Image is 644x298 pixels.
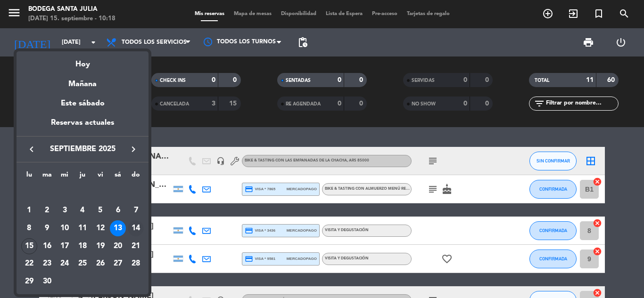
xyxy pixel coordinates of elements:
[92,202,108,218] div: 5
[74,220,91,236] div: 11
[91,202,109,220] td: 5 de septiembre de 2025
[21,256,37,272] div: 22
[74,169,91,184] th: jueves
[91,237,109,255] td: 19 de septiembre de 2025
[20,255,38,273] td: 22 de septiembre de 2025
[110,220,126,236] div: 13
[74,255,91,273] td: 25 de septiembre de 2025
[20,219,38,237] td: 8 de septiembre de 2025
[39,220,55,236] div: 9
[56,219,74,237] td: 10 de septiembre de 2025
[39,256,55,272] div: 23
[110,256,126,272] div: 27
[38,169,56,184] th: martes
[127,237,145,255] td: 21 de septiembre de 2025
[109,255,127,273] td: 27 de septiembre de 2025
[39,238,55,254] div: 16
[74,256,91,272] div: 25
[20,202,38,220] td: 1 de septiembre de 2025
[21,274,37,290] div: 29
[74,219,91,237] td: 11 de septiembre de 2025
[92,238,108,254] div: 19
[56,237,74,255] td: 17 de septiembre de 2025
[109,169,127,184] th: sábado
[109,219,127,237] td: 13 de septiembre de 2025
[17,51,149,71] div: Hoy
[26,144,37,155] i: keyboard_arrow_left
[128,220,144,236] div: 14
[74,237,91,255] td: 18 de septiembre de 2025
[109,237,127,255] td: 20 de septiembre de 2025
[38,202,56,220] td: 2 de septiembre de 2025
[56,169,74,184] th: miércoles
[110,238,126,254] div: 20
[17,90,149,117] div: Este sábado
[21,202,37,218] div: 1
[91,255,109,273] td: 26 de septiembre de 2025
[125,143,142,155] button: keyboard_arrow_right
[21,220,37,236] div: 8
[20,237,38,255] td: 15 de septiembre de 2025
[127,219,145,237] td: 14 de septiembre de 2025
[128,238,144,254] div: 21
[40,143,125,155] span: septiembre 2025
[23,143,40,155] button: keyboard_arrow_left
[127,169,145,184] th: domingo
[92,220,108,236] div: 12
[17,117,149,136] div: Reservas actuales
[91,219,109,237] td: 12 de septiembre de 2025
[91,169,109,184] th: viernes
[38,255,56,273] td: 23 de septiembre de 2025
[17,71,149,90] div: Mañana
[74,238,91,254] div: 18
[57,220,73,236] div: 10
[38,237,56,255] td: 16 de septiembre de 2025
[109,202,127,220] td: 6 de septiembre de 2025
[56,202,74,220] td: 3 de septiembre de 2025
[20,184,145,202] td: SEP.
[39,202,55,218] div: 2
[110,202,126,218] div: 6
[20,273,38,290] td: 29 de septiembre de 2025
[92,256,108,272] div: 26
[38,219,56,237] td: 9 de septiembre de 2025
[38,273,56,290] td: 30 de septiembre de 2025
[56,255,74,273] td: 24 de septiembre de 2025
[57,238,73,254] div: 17
[57,256,73,272] div: 24
[57,202,73,218] div: 3
[74,202,91,220] td: 4 de septiembre de 2025
[20,169,38,184] th: lunes
[21,238,37,254] div: 15
[39,274,55,290] div: 30
[128,256,144,272] div: 28
[128,202,144,218] div: 7
[127,202,145,220] td: 7 de septiembre de 2025
[74,202,91,218] div: 4
[128,144,139,155] i: keyboard_arrow_right
[127,255,145,273] td: 28 de septiembre de 2025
